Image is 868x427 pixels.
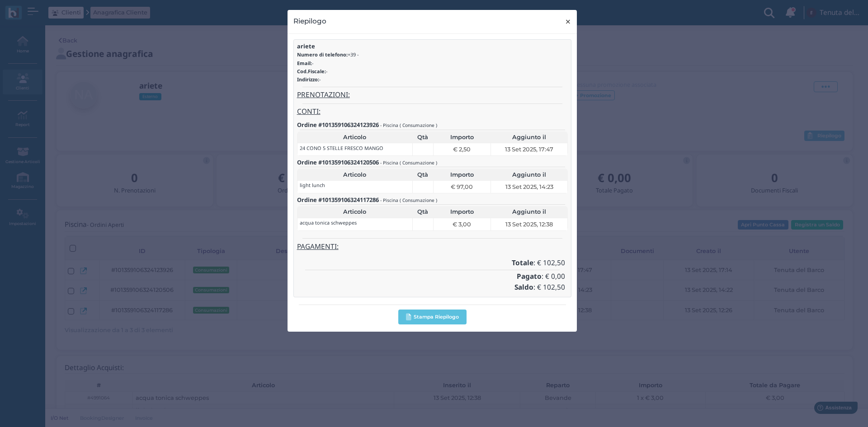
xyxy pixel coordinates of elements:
[297,68,326,75] b: Cod.Fiscale:
[412,206,433,218] th: Qtà
[491,206,568,218] th: Aggiunto il
[505,145,553,154] span: 13 Set 2025, 17:47
[300,145,383,151] h6: 24 CONO 5 STELLE FRESCO MANGO
[433,131,491,143] th: Importo
[297,51,348,58] b: Numero di telefono:
[517,272,542,281] b: Pagato
[297,90,350,99] u: PRENOTAZIONI:
[433,169,491,180] th: Importo
[400,160,437,166] small: ( Consumazione )
[297,42,315,50] b: ariete
[380,197,398,203] small: - Piscina
[505,220,553,229] span: 13 Set 2025, 12:38
[412,131,433,143] th: Qtà
[433,206,491,218] th: Importo
[453,145,471,154] span: € 2,50
[491,169,568,180] th: Aggiunto il
[293,16,326,26] h4: Riepilogo
[398,310,467,324] button: Stampa Riepilogo
[297,76,319,83] b: Indirizzo:
[512,258,533,267] b: Totale
[380,160,398,166] small: - Piscina
[297,77,568,82] h6: -
[297,169,412,180] th: Articolo
[565,16,571,28] span: ×
[400,197,437,203] small: ( Consumazione )
[297,121,379,129] b: Ordine #101359106324123926
[380,122,398,128] small: - Piscina
[300,259,565,267] h4: : € 102,50
[297,131,412,143] th: Articolo
[412,169,433,180] th: Qtà
[27,7,60,14] span: Assistenza
[400,122,437,128] small: ( Consumazione )
[297,61,568,66] h6: -
[297,242,339,251] u: PAGAMENTI:
[297,52,568,57] h6: +39 -
[297,60,312,66] b: Email:
[451,183,473,191] span: € 97,00
[300,220,357,225] h6: acqua tonica schweppes
[453,220,471,229] span: € 3,00
[297,158,379,166] b: Ordine #101359106324120506
[297,107,321,116] u: CONTI:
[297,69,568,74] h6: -
[300,284,565,291] h4: : € 102,50
[505,183,553,191] span: 13 Set 2025, 14:23
[297,196,379,204] b: Ordine #101359106324117286
[300,183,325,188] h6: light lunch
[300,273,565,281] h4: : € 0,00
[297,206,412,218] th: Articolo
[514,282,533,292] b: Saldo
[491,131,568,143] th: Aggiunto il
